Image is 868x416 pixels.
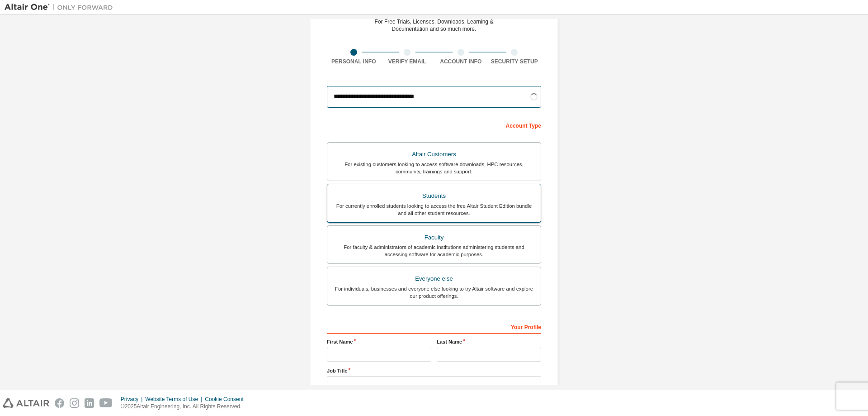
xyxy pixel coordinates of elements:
label: Last Name [437,338,541,345]
div: For Free Trials, Licenses, Downloads, Learning & Documentation and so much more. [375,18,494,33]
div: Account Info [434,58,488,65]
img: facebook.svg [55,398,64,408]
div: Security Setup [488,58,542,65]
div: For faculty & administrators of academic institutions administering students and accessing softwa... [333,244,535,258]
div: Verify Email [381,58,434,65]
img: linkedin.svg [85,398,94,408]
div: Website Terms of Use [145,396,205,403]
label: Job Title [327,367,541,374]
p: © 2025 Altair Engineering, Inc. All Rights Reserved. [121,403,249,411]
div: Privacy [121,396,145,403]
div: For individuals, businesses and everyone else looking to try Altair software and explore our prod... [333,285,535,300]
div: Faculty [333,231,535,244]
img: altair_logo.svg [3,398,49,408]
div: Altair Customers [333,148,535,161]
div: Cookie Consent [205,396,249,403]
img: youtube.svg [99,398,113,408]
div: Students [333,190,535,202]
div: Everyone else [333,273,535,285]
div: Account Type [327,118,541,132]
div: For currently enrolled students looking to access the free Altair Student Edition bundle and all ... [333,202,535,217]
img: instagram.svg [70,398,79,408]
div: Your Profile [327,319,541,334]
img: Altair One [5,3,118,12]
label: First Name [327,338,431,345]
div: Personal Info [327,58,381,65]
div: For existing customers looking to access software downloads, HPC resources, community, trainings ... [333,161,535,175]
